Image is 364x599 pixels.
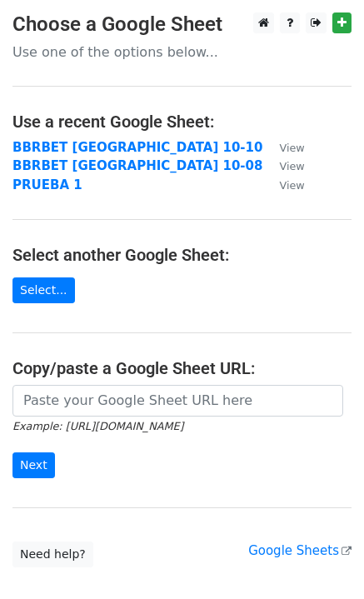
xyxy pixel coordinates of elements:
a: Select... [12,277,75,303]
small: View [279,179,304,192]
small: Example: [URL][DOMAIN_NAME] [12,420,183,432]
small: View [279,142,304,154]
h4: Use a recent Google Sheet: [12,112,352,132]
h4: Select another Google Sheet: [12,245,352,265]
p: Use one of the options below... [12,43,352,61]
h4: Copy/paste a Google Sheet URL: [12,358,352,378]
a: BBRBET [GEOGRAPHIC_DATA] 10-10 [12,140,262,155]
a: PRUEBA 1 [12,177,82,192]
small: View [279,160,304,172]
a: BBRBET [GEOGRAPHIC_DATA] 10-08 [12,158,262,173]
a: Need help? [12,542,93,567]
a: Google Sheets [248,543,352,558]
input: Next [12,452,55,478]
h3: Choose a Google Sheet [12,12,352,37]
a: View [262,177,304,192]
a: View [262,158,304,173]
input: Paste your Google Sheet URL here [12,385,343,417]
a: View [262,140,304,155]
